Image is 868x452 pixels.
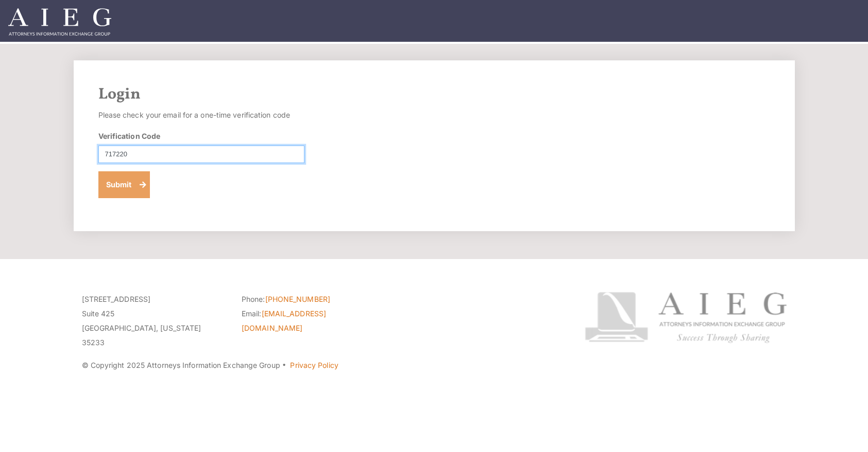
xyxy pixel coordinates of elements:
[585,292,787,343] img: Attorneys Information Exchange Group logo
[290,361,338,369] a: Privacy Policy
[98,108,304,122] p: Please check your email for a one-time verification code
[242,292,386,306] li: Phone:
[265,295,330,303] a: [PHONE_NUMBER]
[98,131,161,141] label: Verification Code
[98,85,770,104] h2: Login
[8,8,111,36] img: Attorneys Information Exchange Group
[242,309,326,332] a: [EMAIL_ADDRESS][DOMAIN_NAME]
[242,306,386,335] li: Email:
[282,365,286,370] span: ·
[98,171,150,198] button: Submit
[82,292,226,350] p: [STREET_ADDRESS] Suite 425 [GEOGRAPHIC_DATA], [US_STATE] 35233
[82,358,546,373] p: © Copyright 2025 Attorneys Information Exchange Group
